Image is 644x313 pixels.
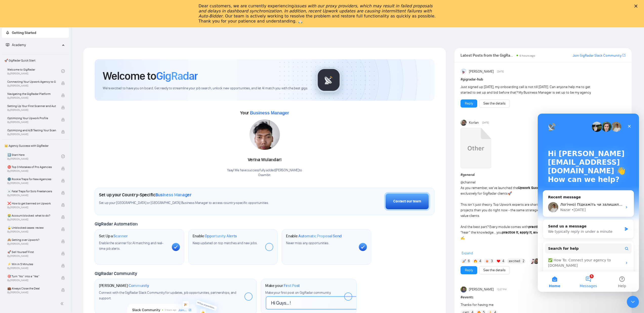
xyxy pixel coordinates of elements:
[7,279,56,282] span: By [PERSON_NAME]
[7,133,56,136] span: By [PERSON_NAME]
[129,283,149,288] span: Community
[265,290,331,295] span: Make your first post on GigRadar community.
[6,31,9,34] span: rocket
[240,110,289,116] span: Your
[627,296,639,308] iframe: Intercom live chat
[468,259,470,264] span: 6
[250,110,289,115] span: Business Manager
[7,213,56,218] span: 😭 Account blocked: what to do?
[61,240,65,243] span: lock
[573,53,621,58] a: Join GigRadar Slack Community
[7,128,56,133] span: Optimizing and A/B Testing Your Scanner for Better Results
[61,252,65,255] span: lock
[61,264,65,267] span: lock
[7,194,56,197] span: By [PERSON_NAME]
[250,119,280,150] img: 1712061552960-WhatsApp%20Image%202024-04-02%20at%2020.30.59.jpeg
[465,267,473,273] a: Reply
[61,167,65,170] span: lock
[12,43,26,47] span: Academy
[60,301,65,306] span: double-left
[7,262,56,267] span: ⚡ Win in 5 Minutes
[99,234,128,239] h1: Set Up a
[461,236,465,240] span: ✍️
[485,259,489,263] img: 💥
[7,79,56,84] span: Connecting Your Upwork Agency to GigRadar
[502,230,587,235] strong: practice it, apply it, and make it stick for the long run.
[2,55,68,66] span: 🚀 GigRadar Quick Start
[483,267,506,273] a: See the details
[61,155,65,158] span: check-circle
[61,94,65,97] span: lock
[61,276,65,280] span: lock
[7,274,56,279] span: 🎯 Turn “No” into a “Yes”
[2,28,69,38] li: Getting Started
[461,295,626,300] h1: # events
[523,259,525,264] span: 2
[461,99,477,108] button: Reply
[479,259,481,264] span: 4
[465,101,473,106] a: Reply
[7,96,56,99] span: By [PERSON_NAME]
[462,251,473,255] span: Expand
[7,189,56,194] span: ☠️ Fatal Traps for Solo Freelancers
[534,258,539,264] img: Korlan
[227,168,302,178] div: Yaay! We have successfully added [PERSON_NAME] to
[7,230,56,233] span: By [PERSON_NAME]
[6,43,26,47] span: Academy
[469,287,494,292] span: [PERSON_NAME]
[469,69,494,74] span: [PERSON_NAME]
[113,234,128,239] span: Scanner
[5,106,96,125] div: Send us a messageWe typically reply in under a minute
[483,101,506,106] a: See the details
[634,5,639,8] div: Close
[7,237,56,242] span: 🙈 Getting over Upwork?
[482,120,489,125] span: [DATE]
[7,103,56,109] span: Setting Up Your First Scanner and Auto-Bidder
[622,53,626,57] span: export
[199,4,438,24] div: Dear customers, we are currently experiencing . Our team is actively working to resolve the probl...
[2,141,68,151] span: 👑 Agency Success with GigRadar
[474,259,477,263] img: 🔥
[384,192,430,211] button: Contact our team
[95,221,137,227] span: GigRadar Automation
[80,171,88,174] span: Help
[461,180,475,184] span: @channel
[461,247,568,251] strong: Meet our experts behind the course (40+ lessons prepared for you):
[7,249,56,255] span: 🚀 Sell Yourself First
[23,94,33,99] div: Nazar
[205,234,237,239] span: Opportunity Alerts
[491,259,493,264] span: 3
[469,120,479,126] span: Korlan
[298,234,342,239] span: Automatic Proposal Send
[61,191,65,195] span: lock
[61,227,65,231] span: lock
[530,258,535,264] img: Sergey
[95,271,137,276] span: GigRadar Community
[461,52,515,58] span: Latest Posts from the GigRadar Community
[461,172,626,178] h1: # general
[155,192,192,198] span: Business Manager
[61,81,65,85] span: lock
[7,267,56,270] span: By [PERSON_NAME]
[7,182,56,185] span: By [PERSON_NAME]
[156,69,198,83] span: GigRadar
[7,170,56,173] span: By [PERSON_NAME]
[7,286,56,291] span: 💼 Always Close the Deal
[622,53,626,58] a: export
[508,258,521,264] span: :excited:
[103,86,308,91] span: We're excited to have you on board. Get ready to streamline your job search, unlock new opportuni...
[462,259,466,263] img: 🚀
[479,266,510,274] button: See the details
[103,69,198,83] h1: Welcome to
[61,203,65,207] span: lock
[61,215,65,219] span: lock
[508,191,512,196] span: 🚀
[528,225,560,229] strong: practical homework
[99,241,163,251] span: Enable the scanner for AI matching and real-time job alerts.
[99,201,298,205] span: Set up your [GEOGRAPHIC_DATA] or [GEOGRAPHIC_DATA] Business Manager to access country-specific op...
